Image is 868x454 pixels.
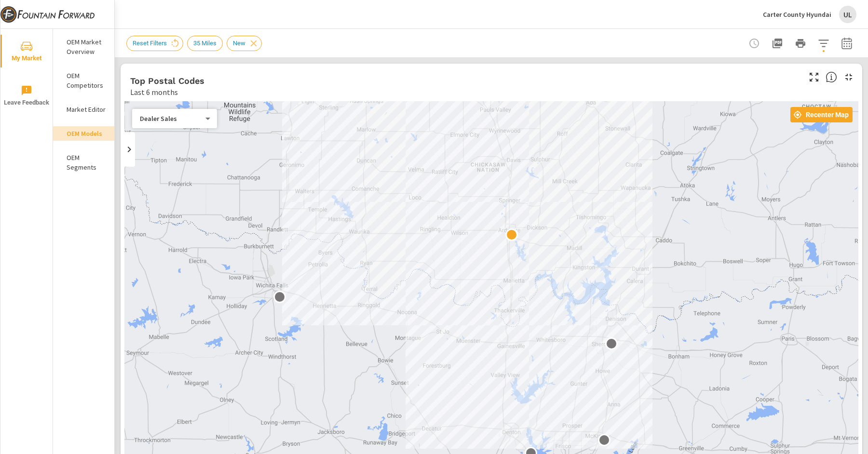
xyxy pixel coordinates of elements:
[67,71,107,90] p: OEM Competitors
[53,35,114,59] div: OEM Market Overview
[841,69,856,85] button: Minimize Widget
[3,85,50,108] span: Leave Feedback
[130,76,204,86] h5: Top Postal Codes
[53,68,114,93] div: OEM Competitors
[826,71,837,83] span: Find the biggest opportunities in your market for your inventory. Understand by postal code where...
[763,10,831,19] p: Carter County Hyundai
[127,40,173,47] span: Reset Filters
[140,114,202,123] p: Dealer Sales
[0,29,53,118] div: nav menu
[768,34,787,53] button: "Export Report to PDF"
[67,37,107,56] p: OEM Market Overview
[67,153,107,172] p: OEM Segments
[790,107,853,122] button: Recenter Map
[839,6,856,23] div: UL
[837,34,856,53] button: Select Date Range
[3,40,50,64] span: My Market
[227,36,262,51] div: New
[227,40,251,47] span: New
[132,114,209,123] div: Dealer Sales
[126,36,183,51] div: Reset Filters
[806,69,822,85] button: Make Fullscreen
[794,110,849,119] span: Recenter Map
[53,102,114,117] div: Market Editor
[53,150,114,174] div: OEM Segments
[791,34,810,53] button: Print Report
[67,105,107,114] p: Market Editor
[188,40,222,47] span: 35 Miles
[814,34,833,53] button: Apply Filters
[130,86,178,98] p: Last 6 months
[67,129,107,138] p: OEM Models
[53,126,114,141] div: OEM Models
